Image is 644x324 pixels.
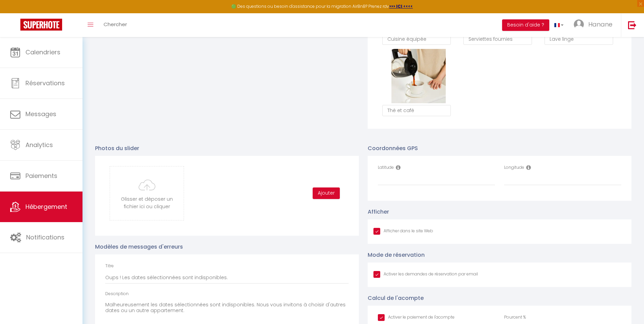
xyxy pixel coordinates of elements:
[504,164,524,171] label: Longitude
[25,172,57,180] span: Paiements
[628,21,637,29] img: logout
[25,110,56,118] span: Messages
[26,233,65,241] span: Notifications
[389,3,413,9] a: >>> ICI <<<<
[368,294,424,302] label: Calcul de l'acompte
[105,263,114,269] label: Titre
[25,202,67,211] span: Hébergement
[95,144,359,152] p: Photos du slider
[569,13,621,37] a: ... Hanane
[25,79,65,87] span: Réservations
[25,141,53,149] span: Analytics
[104,21,127,28] span: Chercher
[98,13,132,37] a: Chercher
[105,291,129,297] label: Description
[368,251,425,259] label: Mode de réservation
[25,48,60,56] span: Calendriers
[368,208,389,216] label: Afficher
[20,19,62,31] img: Super Booking
[588,20,612,29] span: Hanane
[313,187,340,199] button: Ajouter
[95,242,183,251] label: Modèles de messages d'erreurs
[504,314,526,321] label: Pourcent %
[502,19,549,31] button: Besoin d'aide ?
[574,19,584,30] img: ...
[368,144,418,152] label: Coordonnées GPS
[378,164,394,171] label: Latitude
